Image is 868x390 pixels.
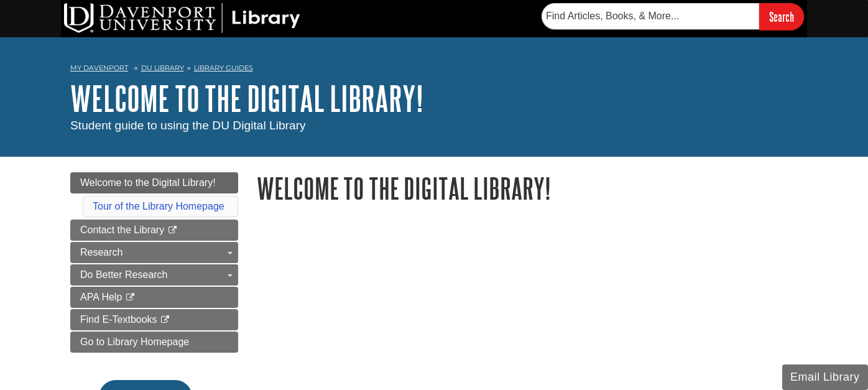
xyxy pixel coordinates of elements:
[70,242,238,263] a: Research
[80,337,189,347] span: Go to Library Homepage
[542,3,804,30] form: Searches DU Library's articles, books, and more
[80,247,122,258] span: Research
[70,172,238,193] a: Welcome to the Digital Library!
[70,287,238,308] a: APA Help
[80,269,168,280] span: Do Better Research
[257,172,798,204] h1: Welcome to the Digital Library!
[80,314,157,325] span: Find E-Textbooks
[70,220,238,241] a: Contact the Library
[70,79,423,118] a: Welcome to the Digital Library!
[64,3,300,33] img: DU Library
[80,225,164,235] span: Contact the Library
[125,294,136,302] i: This link opens in a new window
[194,63,253,72] a: Library Guides
[759,3,804,30] input: Search
[70,119,306,132] span: Student guide to using the DU Digital Library
[70,60,798,80] nav: breadcrumb
[70,264,238,286] a: Do Better Research
[70,309,238,330] a: Find E-Textbooks
[80,177,216,188] span: Welcome to the Digital Library!
[93,201,224,211] a: Tour of the Library Homepage
[70,332,238,353] a: Go to Library Homepage
[542,3,759,29] input: Find Articles, Books, & More...
[160,316,170,324] i: This link opens in a new window
[167,226,178,234] i: This link opens in a new window
[782,364,868,390] button: Email Library
[70,63,128,73] a: My Davenport
[141,63,184,72] a: DU Library
[80,292,122,302] span: APA Help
